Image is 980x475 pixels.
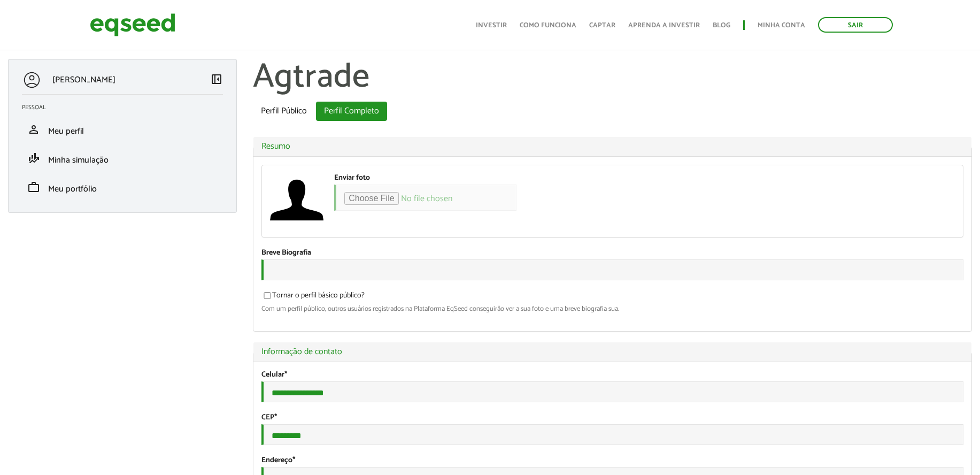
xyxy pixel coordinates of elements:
[589,22,615,29] a: Captar
[476,22,507,29] a: Investir
[52,75,115,85] p: [PERSON_NAME]
[27,152,40,165] span: finance_mode
[22,123,223,136] a: personMeu perfil
[261,142,963,151] a: Resumo
[27,181,40,194] span: work
[14,115,231,144] li: Meu perfil
[261,292,365,303] label: Tornar o perfil básico público?
[261,305,963,312] div: Com um perfil público, outros usuários registrados na Plataforma EqSeed conseguirão ver a sua fot...
[22,104,231,111] h2: Pessoal
[14,173,231,202] li: Meu portfólio
[210,73,223,86] span: left_panel_close
[48,153,109,167] span: Minha simulação
[274,411,277,424] span: Este campo é obrigatório.
[334,174,370,182] label: Enviar foto
[628,22,700,29] a: Aprenda a investir
[27,123,40,136] span: person
[261,371,287,379] label: Celular
[253,102,315,121] a: Perfil Público
[818,17,893,33] a: Sair
[261,414,277,422] label: CEP
[253,59,972,96] h1: Agtrade
[14,144,231,173] li: Minha simulação
[22,181,223,194] a: workMeu portfólio
[258,292,277,299] input: Tornar o perfil básico público?
[713,22,730,29] a: Blog
[48,124,84,139] span: Meu perfil
[48,182,97,196] span: Meu portfólio
[261,348,963,356] a: Informação de contato
[284,369,287,381] span: Este campo é obrigatório.
[292,454,295,466] span: Este campo é obrigatório.
[270,173,323,227] a: Ver perfil do usuário.
[90,11,175,39] img: EqSeed
[22,152,223,165] a: finance_modeMinha simulação
[210,73,223,88] a: Colapsar menu
[520,22,576,29] a: Como funciona
[261,457,295,464] label: Endereço
[270,173,323,227] img: Foto de Agtrade
[316,102,387,121] a: Perfil Completo
[758,22,805,29] a: Minha conta
[261,249,311,257] label: Breve Biografia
